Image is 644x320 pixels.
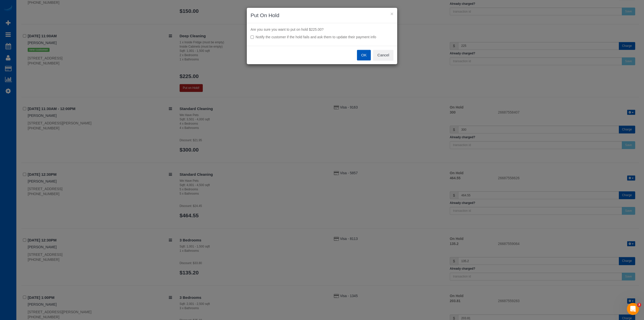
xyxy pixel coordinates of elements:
[627,303,639,315] iframe: Intercom live chat
[247,8,397,64] sui-modal: Put On Hold
[251,34,393,40] label: Notify the customer if the hold fails and ask them to update their payment info
[637,303,641,307] span: 3
[373,50,393,60] button: Cancel
[390,11,393,16] button: ×
[357,50,371,60] button: OK
[251,27,324,31] span: Are you sure you want to put on hold $225.00?
[251,12,393,19] h3: Put On Hold
[251,35,254,39] input: Notify the customer if the hold fails and ask them to update their payment info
